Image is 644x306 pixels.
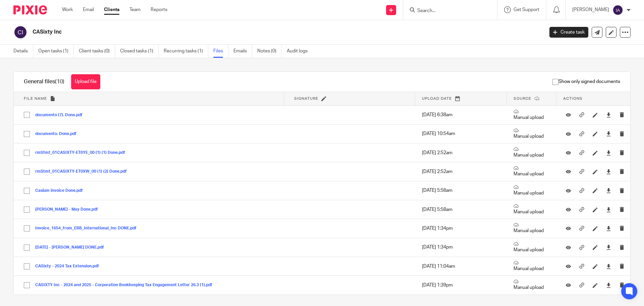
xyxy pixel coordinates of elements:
p: Manual upload [514,185,550,196]
p: [DATE] 10:54am [422,130,500,137]
button: Invoice_1654_from_ERB_International_Inc DONE.pdf [35,226,142,231]
p: Manual upload [514,279,550,291]
p: Manual upload [514,222,550,234]
input: Select [20,203,33,216]
p: [DATE] 6:38am [422,112,500,118]
p: Manual upload [514,147,550,159]
a: Audit logs [287,45,313,58]
input: Select [20,222,33,235]
a: Download [606,112,611,118]
button: documento (7). Done.pdf [35,113,88,118]
p: [DATE] 2:52am [422,149,500,156]
span: Source [514,97,531,100]
a: Notes (0) [257,45,282,58]
span: Actions [563,97,583,100]
p: [DATE] 1:39pm [422,282,500,289]
p: Manual upload [514,128,550,140]
span: Show only signed documents [552,78,620,85]
button: Upload file [71,74,100,89]
a: Details [13,45,33,58]
input: Select [20,279,33,292]
p: [DATE] 5:58am [422,187,500,194]
a: Work [62,6,73,13]
a: Email [83,6,94,13]
p: Manual upload [514,166,550,177]
input: Select [20,260,33,273]
a: Closed tasks (1) [120,45,159,58]
span: File name [24,97,47,100]
h1: General files [24,78,64,85]
img: svg%3E [612,5,623,15]
a: Download [606,225,611,232]
input: Select [20,241,33,254]
a: Download [606,282,611,289]
a: Download [606,187,611,194]
p: [PERSON_NAME] [572,6,609,13]
input: Select [20,184,33,197]
img: svg%3E [13,25,28,39]
a: Create task [549,27,588,38]
button: rmStmt_01CASIXTY-ET0YE_00 (1) (1) Done.pdf [35,150,130,155]
button: documento. Done.pdf [35,132,82,136]
h2: CASixty Inc [33,29,438,36]
p: [DATE] 5:58am [422,206,500,213]
input: Select [20,165,33,178]
span: Get Support [514,7,539,12]
button: rmStmt_01CASIXTY-ET0XW_00 (1) (2) Done.pdf [35,169,132,174]
a: Files [213,45,228,58]
p: [DATE] 11:04am [422,263,500,270]
input: Select [20,128,33,140]
a: Team [129,6,141,13]
a: Download [606,130,611,137]
button: Casium invoice Done.pdf [35,188,88,193]
p: Manual upload [514,109,550,121]
a: Download [606,149,611,156]
p: [DATE] 2:52am [422,168,500,175]
span: Upload date [422,97,452,100]
input: Search [417,8,477,14]
a: Client tasks (0) [79,45,115,58]
a: Recurring tasks (1) [164,45,208,58]
button: CASIXTY Inc - 2024 and 2025 - Corporation Bookkeeping Tax Engagement Letter 26.3 (1).pdf [35,283,217,288]
p: Manual upload [514,242,550,253]
input: Select [20,108,33,121]
button: [PERSON_NAME] - May Done.pdf [35,207,103,212]
p: [DATE] 1:34pm [422,244,500,251]
span: Signature [294,97,318,100]
button: CASixty - 2024 Tax Extension.pdf [35,264,104,269]
a: Open tasks (1) [38,45,74,58]
a: Download [606,263,611,270]
a: Download [606,244,611,251]
a: Reports [151,6,167,13]
a: Emails [233,45,252,58]
input: Select [20,146,33,159]
img: Pixie [13,5,47,14]
span: (10) [55,79,64,84]
p: Manual upload [514,260,550,272]
p: Manual upload [514,204,550,215]
a: Download [606,168,611,175]
a: Clients [104,6,119,13]
button: [DATE] - [PERSON_NAME] DONE.pdf [35,245,109,250]
p: [DATE] 1:34pm [422,225,500,232]
a: Download [606,206,611,213]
